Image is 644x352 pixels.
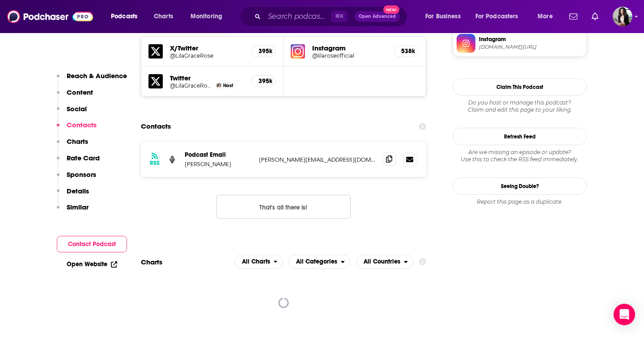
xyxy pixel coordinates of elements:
button: open menu [356,255,414,269]
p: Sponsors [67,170,96,179]
span: For Podcasters [475,10,518,23]
p: Details [67,187,89,195]
button: Claim This Podcast [453,78,587,96]
button: open menu [470,9,531,24]
div: Claim and edit this page to your liking. [453,99,587,113]
button: Similar [57,203,89,219]
p: Reach & Audience [67,71,127,80]
h5: Instagram [312,44,386,52]
p: Similar [67,203,89,211]
span: ⌘ K [331,11,347,22]
button: Content [57,88,93,105]
img: Lila Rose [216,83,221,88]
p: Content [67,88,93,96]
h5: 538k [401,47,411,55]
h5: X/Twitter [170,44,244,52]
button: Show profile menu [613,7,632,26]
p: Rate Card [67,154,100,162]
span: New [383,5,399,14]
button: open menu [419,9,472,24]
h5: 395k [258,47,268,55]
button: Open AdvancedNew [355,11,400,22]
span: Podcasts [111,10,137,23]
h2: Charts [141,258,162,266]
a: @LilaGraceRose [170,82,213,89]
span: Instagram [479,35,583,43]
div: Are we missing an episode or update? Use this to check the RSS feed immediately. [453,149,587,163]
div: Search podcasts, credits, & more... [248,6,416,27]
span: All Categories [296,259,337,265]
span: All Charts [242,259,270,265]
p: Podcast Email [185,151,252,159]
p: Charts [67,137,88,146]
div: Report this page as a duplicate. [453,198,587,205]
a: Show notifications dropdown [566,9,581,24]
button: Contact Podcast [57,236,127,252]
div: Open Intercom Messenger [614,304,635,325]
h3: RSS [150,159,160,167]
button: Reach & Audience [57,71,127,88]
button: Nothing here. [216,195,351,219]
button: Social [57,105,87,121]
h2: Categories [288,255,351,269]
span: Logged in as ElizabethCole [613,7,632,26]
p: Contacts [67,121,97,129]
span: Open Advanced [359,14,396,19]
img: User Profile [613,7,632,26]
button: Refresh Feed [453,128,587,145]
button: Details [57,187,89,203]
button: open menu [288,255,351,269]
button: open menu [531,9,564,24]
p: Social [67,105,87,113]
a: Charts [148,9,178,24]
h2: Contacts [141,118,171,135]
span: Charts [154,10,173,23]
p: [PERSON_NAME][EMAIL_ADDRESS][DOMAIN_NAME] [259,156,375,163]
button: Sponsors [57,170,96,187]
span: instagram.com/lilaroseofficial [479,44,583,50]
a: @LilaGraceRose [170,52,244,59]
a: Show notifications dropdown [588,9,602,24]
span: For Business [425,10,461,23]
a: Open Website [67,260,117,268]
h5: 395k [258,77,268,85]
a: @lilaroseofficial [312,52,386,59]
button: open menu [105,9,149,24]
button: open menu [184,9,234,24]
input: Search podcasts, credits, & more... [264,9,331,24]
button: open menu [234,255,284,269]
a: Instagram[DOMAIN_NAME][URL] [457,34,583,53]
span: More [538,10,553,23]
h2: Platforms [234,255,284,269]
img: Podchaser - Follow, Share and Rate Podcasts [7,8,93,25]
img: iconImage [291,44,305,59]
h5: Twitter [170,74,244,82]
span: Host [223,83,233,88]
h2: Countries [356,255,414,269]
span: Monitoring [191,10,222,23]
p: [PERSON_NAME] [185,160,252,168]
span: Do you host or manage this podcast? [453,99,587,106]
a: Seeing Double? [453,177,587,195]
button: Contacts [57,121,97,137]
button: Rate Card [57,154,100,170]
button: Charts [57,137,88,154]
span: All Countries [364,259,400,265]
